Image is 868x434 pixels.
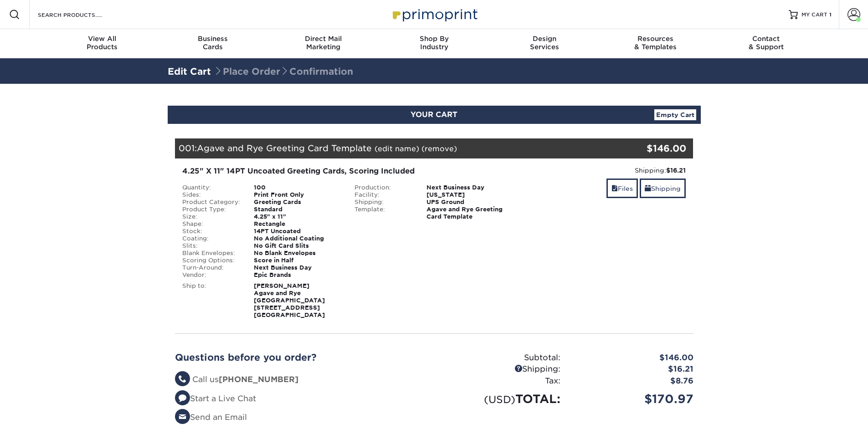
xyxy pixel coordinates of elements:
[711,35,822,43] span: Contact
[600,35,711,51] div: & Templates
[247,213,348,220] div: 4.25" x 11"
[645,185,651,192] span: shipping
[214,66,353,77] span: Place Order Confirmation
[567,352,700,364] div: $146.00
[157,35,268,43] span: Business
[711,29,822,58] a: Contact& Support
[157,35,268,51] div: Cards
[434,363,567,375] div: Shipping:
[606,179,638,198] a: Files
[175,220,247,228] div: Shape:
[379,29,489,58] a: Shop ByIndustry
[175,199,247,206] div: Product Category:
[567,363,700,375] div: $16.21
[247,184,348,191] div: 100
[600,29,711,58] a: Resources& Templates
[567,390,700,408] div: $170.97
[247,220,348,228] div: Rectangle
[711,35,822,51] div: & Support
[829,11,832,18] span: 1
[175,228,247,235] div: Stock:
[175,257,247,264] div: Scoring Options:
[37,9,126,20] input: SEARCH PRODUCTS.....
[47,35,158,43] span: View All
[175,206,247,213] div: Product Type:
[175,282,247,319] div: Ship to:
[420,191,520,199] div: [US_STATE]
[157,29,268,58] a: BusinessCards
[168,66,211,77] a: Edit Cart
[420,184,520,191] div: Next Business Day
[268,35,379,51] div: Marketing
[600,35,711,43] span: Resources
[247,191,348,199] div: Print Front Only
[654,109,696,120] a: Empty Cart
[247,235,348,242] div: No Additional Coating
[489,35,600,43] span: Design
[247,242,348,250] div: No Gift Card Slits
[175,184,247,191] div: Quantity:
[379,35,489,43] span: Shop By
[175,235,247,242] div: Coating:
[666,167,686,174] strong: $16.21
[247,250,348,257] div: No Blank Envelopes
[434,390,567,408] div: TOTAL:
[219,375,298,384] strong: [PHONE_NUMBER]
[175,374,427,386] li: Call us
[348,206,420,220] div: Template:
[175,264,247,271] div: Turn-Around:
[247,228,348,235] div: 14PT Uncoated
[247,199,348,206] div: Greeting Cards
[175,242,247,250] div: Slits:
[175,191,247,199] div: Sides:
[484,393,515,405] small: (USD)
[801,11,827,19] span: MY CART
[175,394,256,403] a: Start a Live Chat
[175,413,247,422] a: Send an Email
[489,35,600,51] div: Services
[175,352,427,363] h2: Questions before you order?
[389,5,480,24] img: Primoprint
[247,264,348,271] div: Next Business Day
[348,184,420,191] div: Production:
[379,35,489,51] div: Industry
[175,213,247,220] div: Size:
[268,29,379,58] a: Direct MailMarketing
[421,144,457,153] a: (remove)
[254,282,325,318] strong: [PERSON_NAME] Agave and Rye [GEOGRAPHIC_DATA] [STREET_ADDRESS] [GEOGRAPHIC_DATA]
[247,257,348,264] div: Score in Half
[527,166,686,175] div: Shipping:
[247,206,348,213] div: Standard
[489,29,600,58] a: DesignServices
[268,35,379,43] span: Direct Mail
[348,199,420,206] div: Shipping:
[175,271,247,279] div: Vendor:
[434,375,567,387] div: Tax:
[420,206,520,220] div: Agave and Rye Greeting Card Template
[640,179,686,198] a: Shipping
[567,375,700,387] div: $8.76
[247,271,348,279] div: Epic Brands
[47,35,158,51] div: Products
[375,144,419,153] a: (edit name)
[348,191,420,199] div: Facility:
[47,29,158,58] a: View AllProducts
[434,352,567,364] div: Subtotal:
[611,185,618,192] span: files
[175,138,607,158] div: 001:
[197,143,372,153] span: Agave and Rye Greeting Card Template
[411,110,457,119] span: YOUR CART
[182,166,514,177] div: 4.25" X 11" 14PT Uncoated Greeting Cards, Scoring Included
[607,142,687,155] div: $146.00
[175,250,247,257] div: Blank Envelopes:
[420,199,520,206] div: UPS Ground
